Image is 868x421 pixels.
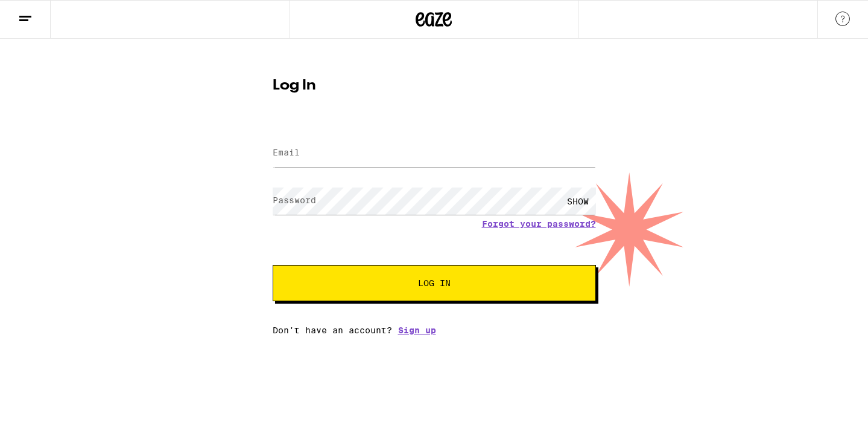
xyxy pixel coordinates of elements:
div: Don't have an account? [273,325,596,335]
a: Sign up [398,325,436,335]
div: SHOW [560,188,596,215]
h1: Log In [273,79,596,93]
input: Email [273,140,596,167]
button: Log In [273,265,596,301]
span: Log In [418,279,451,287]
a: Forgot your password? [482,219,596,229]
label: Email [273,148,300,157]
label: Password [273,195,316,205]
